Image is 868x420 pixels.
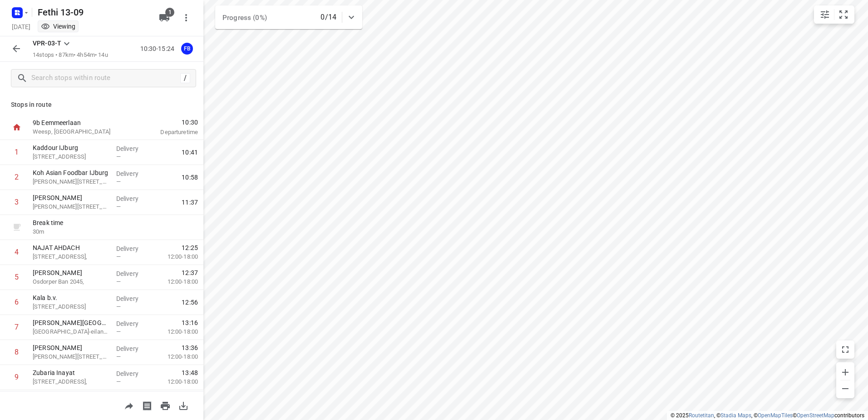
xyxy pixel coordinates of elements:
a: Routetitan [689,412,714,419]
p: 9b Eemmeerlaan [33,118,127,127]
p: Krijn Taconiskade 372, Amsterdam [33,177,109,186]
p: Stops in route [11,100,192,110]
div: 7 [15,323,19,331]
p: Kaddour IJburg [33,143,109,152]
button: Map settings [816,5,834,24]
p: 0/14 [321,12,336,23]
div: Progress (0%)0/14 [215,5,362,29]
span: — [116,328,121,335]
span: — [116,378,121,385]
div: / [180,73,190,83]
div: 1 [15,148,19,156]
p: [PERSON_NAME] [33,193,109,202]
p: Delivery [116,319,150,328]
p: Departure time [138,128,198,137]
p: NAJAT AHDACH [33,243,109,252]
p: Break time [33,218,109,227]
p: 12:00-18:00 [153,327,198,336]
p: Osdorper Ban 2045, [33,277,109,286]
p: 10:30-15:24 [140,44,178,54]
a: OpenStreetMap [797,412,834,419]
span: — [116,153,121,160]
p: [GEOGRAPHIC_DATA]-eiland 110, [33,327,109,336]
p: VPR-03-T [33,39,61,48]
p: 12:00-18:00 [153,377,198,386]
p: [STREET_ADDRESS], [33,252,109,261]
span: 10:58 [182,173,198,182]
p: Weesp, [GEOGRAPHIC_DATA] [33,127,127,136]
p: Delivery [116,369,150,378]
p: Koh Asian Foodbar IJburg [33,168,109,177]
span: Print route [156,401,174,410]
p: [PERSON_NAME] [33,268,109,277]
p: 12:00-18:00 [153,252,198,261]
span: Progress (0%) [222,14,267,22]
span: — [116,253,121,260]
p: [STREET_ADDRESS], [33,377,109,386]
span: 13:48 [182,368,198,377]
span: 12:56 [182,298,198,307]
p: Delivery [116,169,150,178]
span: 13:36 [182,343,198,352]
div: 9 [15,373,19,381]
div: You are currently in view mode. To make any changes, go to edit project. [41,22,75,31]
div: 8 [15,348,19,356]
span: — [116,353,121,360]
span: — [116,303,121,310]
span: 1 [165,8,174,17]
button: 1 [155,9,173,27]
p: [STREET_ADDRESS] [33,152,109,161]
button: Fit zoom [834,5,853,24]
span: Print shipping labels [138,401,156,410]
p: Delivery [116,269,150,278]
div: 4 [15,248,19,256]
input: Search stops within route [31,71,180,85]
p: 30 m [33,227,109,236]
span: 12:25 [182,243,198,252]
div: small contained button group [814,5,854,24]
p: 14 stops • 87km • 4h54m • 14u [33,51,108,60]
p: 12:00-18:00 [153,277,198,286]
p: Kala b.v. [33,293,109,302]
span: Download route [174,401,192,410]
span: — [116,178,121,185]
span: — [116,278,121,285]
div: 2 [15,173,19,181]
a: Stadia Maps [720,412,751,419]
p: [PERSON_NAME][GEOGRAPHIC_DATA] [33,318,109,327]
button: More [177,9,195,27]
span: 12:37 [182,268,198,277]
span: 13:16 [182,318,198,327]
p: Delivery [116,144,150,153]
span: Assigned to Fethi B [178,44,196,53]
p: 1055 EK Amsterdam, Amsterdam [33,302,109,311]
span: 10:30 [138,118,198,127]
span: Share route [120,401,138,410]
p: 12:00-18:00 [153,352,198,361]
p: Delivery [116,294,150,303]
li: © 2025 , © , © © contributors [671,412,864,419]
div: 5 [15,273,19,281]
span: 10:41 [182,148,198,157]
span: — [116,203,121,210]
div: 3 [15,198,19,206]
p: Martini van Geffenstraat 29C, Amsterdam [33,202,109,211]
p: [PERSON_NAME][STREET_ADDRESS], [33,352,109,361]
p: Delivery [116,344,150,353]
a: OpenMapTiles [758,412,793,419]
span: 11:37 [182,198,198,207]
div: 6 [15,298,19,306]
p: [PERSON_NAME] [33,343,109,352]
p: Delivery [116,194,150,203]
p: Delivery [116,244,150,253]
p: Zubaria Inayat [33,368,109,377]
